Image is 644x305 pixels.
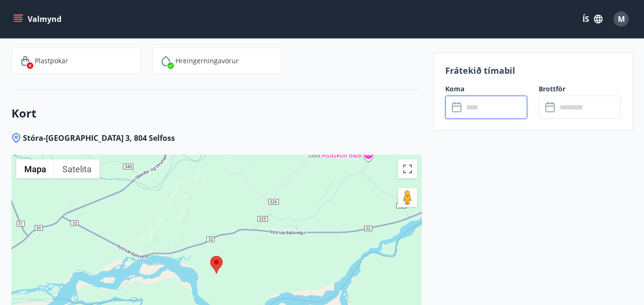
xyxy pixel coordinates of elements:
button: menu [11,10,65,28]
img: SlvAEwkhHzUr2WUcYfu25KskUF59LiO0z1AgpugR.svg [20,55,31,67]
p: Hreingerningavörur [175,56,239,66]
img: IEMZxl2UAX2uiPqnGqR2ECYTbkBjM7IGMvKNT7zJ.svg [160,55,172,67]
button: ÍS [577,10,608,28]
label: Brottför [539,84,621,94]
button: Włącz widok pełnoekranowy [398,159,417,178]
button: Przeciągnij Pegmana na mapę, by otworzyć widok Street View [398,188,417,207]
button: Pokaż mapę ulic [16,159,54,178]
span: Stóra-[GEOGRAPHIC_DATA] 3, 804 Selfoss [23,133,175,143]
label: Koma [445,84,527,94]
button: M [610,8,633,30]
p: Frátekið tímabil [445,64,621,77]
span: M [618,14,625,24]
button: Pokaż zdjęcia satelitarne [54,159,100,178]
p: Plastpokar [35,56,68,66]
h3: Kort [11,105,422,121]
